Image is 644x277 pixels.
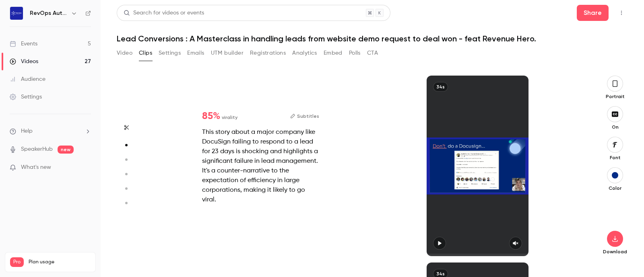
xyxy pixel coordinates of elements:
[187,47,204,60] button: Emails
[10,7,23,20] img: RevOps Automated
[292,47,317,60] button: Analytics
[602,124,628,130] p: On
[602,248,628,255] p: Download
[615,6,628,19] button: Top Bar Actions
[117,47,132,60] button: Video
[349,47,361,60] button: Polls
[58,146,74,154] span: new
[117,34,628,43] h1: Lead Conversions : A Masterclass in handling leads from website demo request to deal won - feat R...
[250,47,286,60] button: Registrations
[602,185,628,191] p: Color
[602,154,628,161] p: Font
[29,259,91,265] span: Plan usage
[21,163,51,172] span: What's new
[159,47,181,60] button: Settings
[10,75,45,83] div: Audience
[139,47,152,60] button: Clips
[577,5,609,21] button: Share
[124,9,204,17] div: Search for videos or events
[10,57,38,66] div: Videos
[367,47,378,60] button: CTA
[21,127,33,135] span: Help
[290,111,319,121] button: Subtitles
[21,145,53,154] a: SpeakerHub
[10,93,42,101] div: Settings
[81,164,91,171] iframe: Noticeable Trigger
[10,257,24,267] span: Pro
[202,111,220,121] span: 85 %
[211,47,244,60] button: UTM builder
[324,47,343,60] button: Embed
[222,114,237,121] span: virality
[30,9,68,17] h6: RevOps Automated
[10,40,37,48] div: Events
[202,127,319,205] div: This story about a major company like DocuSign failing to respond to a lead for 23 days is shocki...
[602,93,628,100] p: Portrait
[10,127,91,135] li: help-dropdown-opener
